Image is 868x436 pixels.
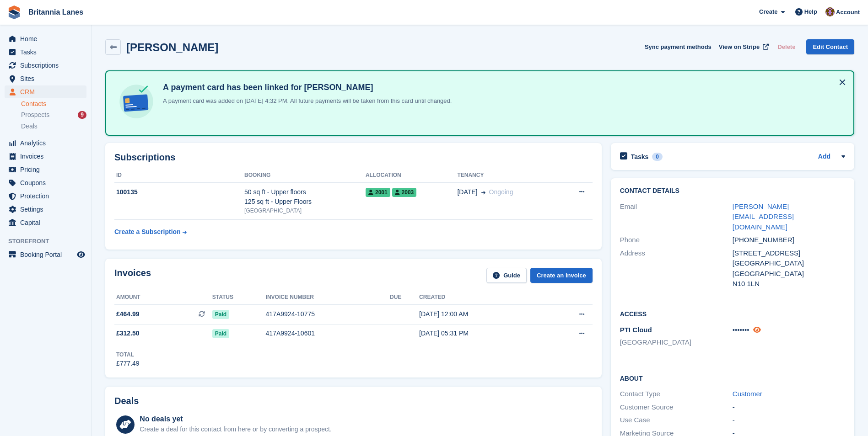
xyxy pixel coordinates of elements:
[244,168,366,183] th: Booking
[620,389,733,399] div: Contact Type
[114,396,139,406] h2: Deals
[20,248,75,261] span: Booking Portal
[114,223,187,240] a: Create a Subscription
[733,279,845,289] div: N10 1LN
[8,237,91,246] span: Storefront
[620,326,652,334] span: PTI Cloud
[419,290,544,305] th: Created
[20,190,75,202] span: Protection
[733,415,845,425] div: -
[5,32,86,45] a: menu
[620,235,733,245] div: Phone
[5,85,86,98] a: menu
[804,7,817,16] span: Help
[114,268,151,283] h2: Invoices
[486,268,527,283] a: Guide
[140,414,331,425] div: No deals yet
[212,310,229,319] span: Paid
[266,329,390,338] div: 417A9924-10601
[620,337,733,348] li: [GEOGRAPHIC_DATA]
[5,59,86,72] a: menu
[489,188,513,196] span: Ongoing
[733,258,845,269] div: [GEOGRAPHIC_DATA]
[774,39,799,54] button: Delete
[457,187,477,197] span: [DATE]
[21,122,38,131] span: Deals
[266,290,390,305] th: Invoice number
[620,202,733,233] div: Email
[140,425,331,434] div: Create a deal for this contact from here or by converting a prospect.
[266,309,390,319] div: 417A9924-10775
[733,326,749,334] span: •••••••
[5,46,86,58] a: menu
[733,248,845,259] div: [STREET_ADDRESS]
[645,39,712,54] button: Sync payment methods
[5,190,86,202] a: menu
[631,153,649,161] h2: Tasks
[620,187,845,195] h2: Contact Details
[114,290,212,305] th: Amount
[244,207,366,215] div: [GEOGRAPHIC_DATA]
[419,329,544,338] div: [DATE] 05:31 PM
[620,402,733,413] div: Customer Source
[366,188,390,197] span: 2001
[78,111,86,119] div: 9
[126,41,218,53] h2: [PERSON_NAME]
[733,235,845,245] div: [PHONE_NUMBER]
[652,153,663,161] div: 0
[733,390,762,398] a: Customer
[20,85,75,98] span: CRM
[7,5,21,19] img: stora-icon-8386f47178a22dfd0bd8f6a31ec36ba5ce8667c1dd55bd0f319d3a0aa187defe.svg
[5,216,86,229] a: menu
[20,59,75,72] span: Subscriptions
[20,176,75,189] span: Coupons
[116,329,140,338] span: £312.50
[5,163,86,176] a: menu
[836,8,860,17] span: Account
[5,137,86,149] a: menu
[159,82,452,93] h4: A payment card has been linked for [PERSON_NAME]
[20,203,75,216] span: Settings
[825,7,835,16] img: Andy Collier
[20,32,75,45] span: Home
[620,373,845,383] h2: About
[5,203,86,216] a: menu
[117,82,156,121] img: card-linked-ebf98d0992dc2aeb22e95c0e3c79077019eb2392cfd83c6a337811c24bc77127.svg
[116,309,140,319] span: £464.99
[620,248,733,289] div: Address
[244,187,366,207] div: 50 sq ft - Upper floors 125 sq ft - Upper Floors
[5,72,86,85] a: menu
[715,39,771,54] a: View on Stripe
[114,187,244,197] div: 100135
[21,100,86,108] a: Contacts
[733,402,845,413] div: -
[212,329,229,338] span: Paid
[392,188,417,197] span: 2003
[20,46,75,58] span: Tasks
[818,152,830,162] a: Add
[759,7,777,16] span: Create
[20,72,75,85] span: Sites
[21,111,49,119] span: Prospects
[20,137,75,149] span: Analytics
[114,168,244,183] th: ID
[20,163,75,176] span: Pricing
[733,269,845,279] div: [GEOGRAPHIC_DATA]
[212,290,266,305] th: Status
[5,248,86,261] a: menu
[5,176,86,189] a: menu
[21,122,86,131] a: Deals
[114,152,593,163] h2: Subscriptions
[620,309,845,318] h2: Access
[457,168,558,183] th: Tenancy
[366,168,457,183] th: Allocation
[5,150,86,163] a: menu
[530,268,593,283] a: Create an Invoice
[719,43,760,52] span: View on Stripe
[116,359,140,368] div: £777.49
[25,5,87,20] a: Britannia Lanes
[20,216,75,229] span: Capital
[806,39,854,54] a: Edit Contact
[159,96,452,106] p: A payment card was added on [DATE] 4:32 PM. All future payments will be taken from this card unti...
[116,351,140,359] div: Total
